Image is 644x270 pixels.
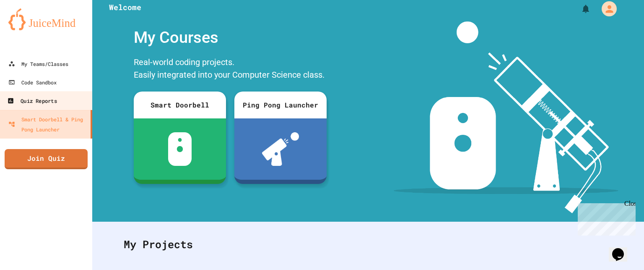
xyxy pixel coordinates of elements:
[8,8,84,30] img: logo-orange.svg
[115,228,621,261] div: My Projects
[130,21,331,54] div: My Courses
[3,3,58,53] div: Chat with us now!Close
[8,77,57,87] div: Code Sandbox
[5,149,88,169] a: Join Quiz
[8,114,87,134] div: Smart Doorbell & Ping Pong Launcher
[130,54,331,85] div: Real-world coding projects. Easily integrated into your Computer Science class.
[134,92,226,118] div: Smart Doorbell
[262,132,299,166] img: ppl-with-ball.png
[565,2,593,16] div: My Notifications
[609,236,636,262] iframe: chat widget
[8,59,68,69] div: My Teams/Classes
[234,92,327,118] div: Ping Pong Launcher
[574,200,636,236] iframe: chat widget
[394,21,618,213] img: banner-image-my-projects.png
[7,96,57,106] div: Quiz Reports
[168,132,192,166] img: sdb-white.svg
